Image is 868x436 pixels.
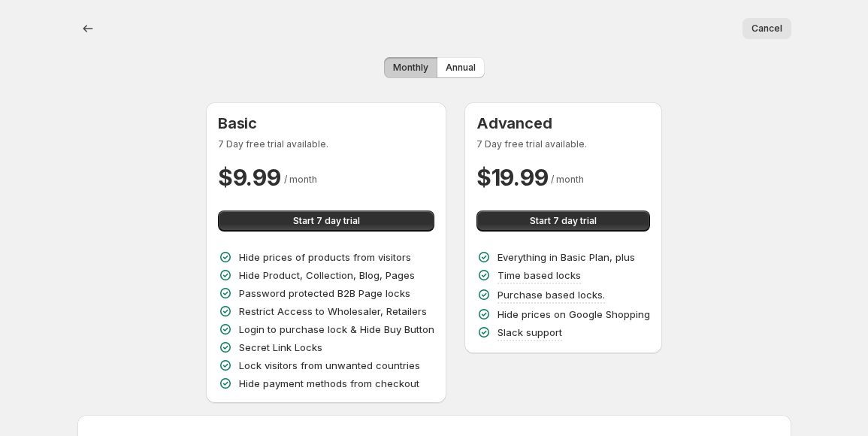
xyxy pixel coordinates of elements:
p: Hide prices on Google Shopping [498,307,650,322]
p: Restrict Access to Wholesaler, Retailers [239,304,427,319]
h3: Advanced [476,114,650,132]
span: / month [284,174,317,185]
p: Slack support [498,325,562,340]
span: Start 7 day trial [530,215,597,227]
p: Secret Link Locks [239,340,322,355]
p: Lock visitors from unwanted countries [239,358,420,373]
h2: $ 19.99 [476,162,548,192]
button: Back [77,18,98,39]
p: Hide payment methods from checkout [239,376,419,391]
button: Start 7 day trial [218,210,434,232]
span: Start 7 day trial [293,215,360,227]
p: Login to purchase lock & Hide Buy Button [239,322,434,337]
button: Cancel [742,18,791,39]
button: Start 7 day trial [476,210,650,232]
span: Cancel [752,23,782,35]
span: / month [551,174,584,185]
p: Hide prices of products from visitors [239,250,411,265]
p: Purchase based locks. [498,287,605,302]
span: Monthly [393,62,428,74]
p: 7 Day free trial available. [218,138,434,150]
button: Annual [437,57,485,78]
span: Annual [446,62,476,74]
button: Monthly [384,57,437,78]
h2: $ 9.99 [218,162,281,192]
h3: Basic [218,114,434,132]
p: Time based locks [498,268,581,283]
p: Password protected B2B Page locks [239,286,410,301]
p: 7 Day free trial available. [476,138,650,150]
p: Hide Product, Collection, Blog, Pages [239,268,415,283]
p: Everything in Basic Plan, plus [498,250,635,265]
